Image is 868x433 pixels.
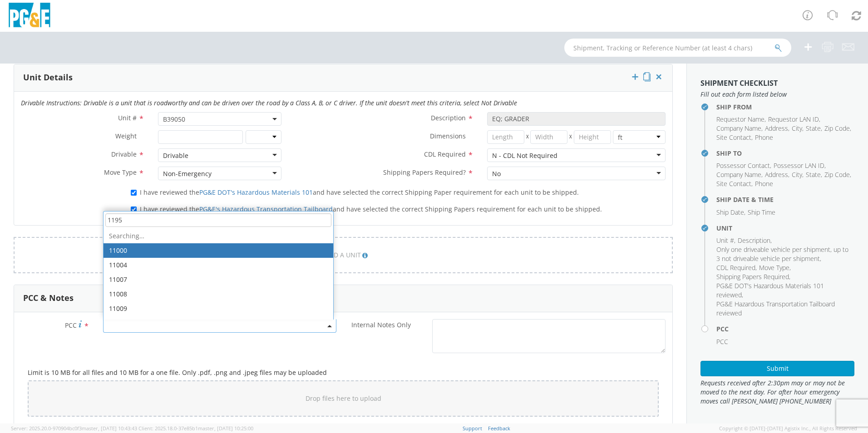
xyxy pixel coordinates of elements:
h4: Ship Date & Time [716,196,854,203]
span: Client: 2025.18.0-37e85b1 [138,425,253,432]
li: 11004 [104,258,333,272]
li: 11007 [104,272,333,287]
span: Copyright © [DATE]-[DATE] Agistix Inc., All Rights Reserved [719,425,857,432]
h3: PCC & Notes [23,294,74,303]
li: , [716,179,753,188]
h5: Limit is 10 MB for all files and 10 MB for a one file. Only .pdf, .png and .jpeg files may be upl... [28,369,659,376]
div: Drivable [163,151,188,160]
span: Only one driveable vehicle per shipment, up to 3 not driveable vehicle per shipment [716,245,848,263]
a: PG&E's Hazardous Transportation Tailboard [199,205,333,213]
li: , [806,124,822,133]
li: , [716,272,790,281]
li: , [792,124,804,133]
span: I have reviewed the and have selected the correct Shipping Paper requirement for each unit to be ... [140,188,579,197]
span: Company Name [716,124,761,133]
span: State [806,170,821,179]
span: CDL Required [424,150,466,158]
div: No [492,169,501,178]
a: ADD A UNIT [14,237,673,273]
a: Support [463,425,482,432]
li: , [716,161,771,170]
input: Width [530,130,567,144]
span: Requests received after 2:30pm may or may not be moved to the next day. For after hour emergency ... [700,379,854,406]
span: Description [431,113,466,122]
span: Move Type [104,168,137,177]
div: N - CDL Not Required [492,151,557,160]
span: Phone [755,179,773,188]
li: , [716,115,766,124]
li: , [738,236,772,245]
input: Height [574,130,611,144]
input: Shipment, Tracking or Reference Number (at least 4 chars) [564,39,791,57]
li: , [716,170,763,179]
li: Searching… [104,229,333,243]
span: Ship Date [716,208,744,216]
li: 11013 [104,316,333,330]
li: 11009 [104,301,333,316]
li: , [716,245,852,263]
span: Fill out each form listed below [700,90,854,99]
span: Unit # [716,236,734,245]
li: , [716,208,745,217]
div: Non-Emergency [163,169,212,178]
li: , [768,115,820,124]
a: Feedback [488,425,510,432]
li: , [806,170,822,179]
span: Dimensions [430,132,466,140]
span: Shipping Papers Required [716,272,789,281]
span: I have reviewed the and have selected the correct Shipping Papers requirement for each unit to be... [140,205,602,213]
span: City [792,170,802,179]
li: , [824,124,851,133]
li: , [774,161,826,170]
span: Drop files here to upload [306,394,381,403]
span: Shipping Papers Required? [383,168,466,177]
h4: Ship To [716,150,854,157]
li: , [765,124,789,133]
li: , [716,133,753,142]
li: 11008 [104,287,333,301]
span: Zip Code [824,124,850,133]
h4: Ship From [716,103,854,110]
input: I have reviewed thePG&E's Hazardous Transportation Tailboardand have selected the correct Shippin... [131,207,137,212]
span: B39050 [163,115,276,123]
li: , [716,281,852,300]
span: Phone [755,133,773,142]
li: , [792,170,804,179]
span: PG&E DOT's Hazardous Materials 101 reviewed [716,281,824,299]
span: State [806,124,821,133]
span: Move Type [759,263,789,272]
strong: Shipment Checklist [700,78,778,88]
span: Requestor LAN ID [768,115,819,123]
span: X [567,130,574,144]
span: Description [738,236,770,245]
span: Site Contact [716,179,751,188]
h4: PCC [716,325,854,332]
button: Submit [700,361,854,376]
li: , [716,263,757,272]
a: PG&E DOT's Hazardous Materials 101 [199,188,313,197]
li: , [716,236,735,245]
span: Weight [115,132,137,140]
li: , [765,170,789,179]
li: , [759,263,791,272]
span: master, [DATE] 10:43:43 [82,425,137,432]
span: City [792,124,802,133]
span: Site Contact [716,133,751,142]
span: Internal Notes Only [351,320,411,329]
li: , [716,124,763,133]
h3: Unit Details [23,73,73,82]
i: Drivable Instructions: Drivable is a unit that is roadworthy and can be driven over the road by a... [21,98,517,107]
span: PG&E Hazardous Transportation Tailboard reviewed [716,300,835,317]
img: pge-logo-06675f144f4cfa6a6814.png [7,3,52,30]
span: Server: 2025.20.0-970904bc0f3 [11,425,137,432]
span: B39050 [158,112,281,126]
span: Possessor LAN ID [774,161,824,170]
span: Zip Code [824,170,850,179]
li: 11000 [104,243,333,258]
span: PCC [65,321,77,330]
input: I have reviewed thePG&E DOT's Hazardous Materials 101and have selected the correct Shipping Paper... [131,190,137,196]
h4: Unit [716,225,854,231]
input: Length [487,130,524,144]
span: Company Name [716,170,761,179]
li: , [824,170,851,179]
